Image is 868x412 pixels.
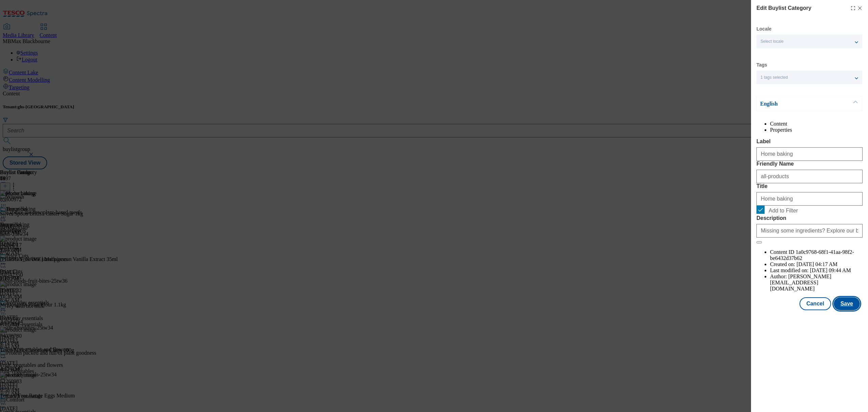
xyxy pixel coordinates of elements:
p: English [760,100,831,107]
button: 1 tags selected [756,71,862,84]
li: Author: [770,274,863,292]
input: Enter Friendly Name [756,170,863,183]
label: Label [756,138,863,145]
input: Enter Description [756,224,863,238]
span: 1 tags selected [761,75,788,80]
li: Created on: [770,261,863,267]
span: [DATE] 04:17 AM [796,261,837,267]
label: Locale [756,27,771,31]
button: Cancel [800,297,831,310]
li: Properties [770,127,863,133]
span: [PERSON_NAME][EMAIL_ADDRESS][DOMAIN_NAME] [770,274,831,292]
label: Title [756,183,863,189]
button: Save [834,297,860,310]
li: Last modified on: [770,267,863,274]
input: Enter Title [756,192,863,206]
span: Add to Filter [769,208,798,214]
li: Content ID [770,249,863,261]
span: [DATE] 09:44 AM [810,267,851,273]
label: Tags [756,63,767,67]
span: Select locale [761,39,784,44]
label: Description [756,215,863,221]
span: 1a0c9768-68f1-41aa-98f2-be6432d37b62 [770,249,854,261]
label: Friendly Name [756,161,863,167]
button: Select locale [756,35,862,48]
h4: Edit Buylist Category [756,4,811,12]
input: Enter Label [756,147,863,161]
li: Content [770,121,863,127]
